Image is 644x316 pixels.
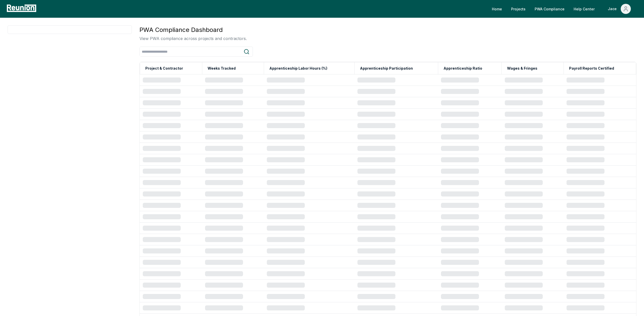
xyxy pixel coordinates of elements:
button: Apprenticeship Ratio [442,63,483,73]
button: Payroll Reports Certified [568,63,615,73]
button: Jace [604,4,635,14]
a: Home [488,4,506,14]
nav: Main [488,4,639,14]
button: Apprenticeship Participation [359,63,414,73]
p: View PWA compliance across projects and contractors. [139,35,247,42]
button: Wages & Fringes [506,63,538,73]
button: Weeks Tracked [207,63,237,73]
div: Jace [608,4,619,14]
button: Project & Contractor [144,63,184,73]
button: Apprenticeship Labor Hours (%) [268,63,328,73]
a: PWA Compliance [531,4,569,14]
h3: PWA Compliance Dashboard [139,25,247,34]
a: Projects [507,4,530,14]
a: Help Center [570,4,599,14]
